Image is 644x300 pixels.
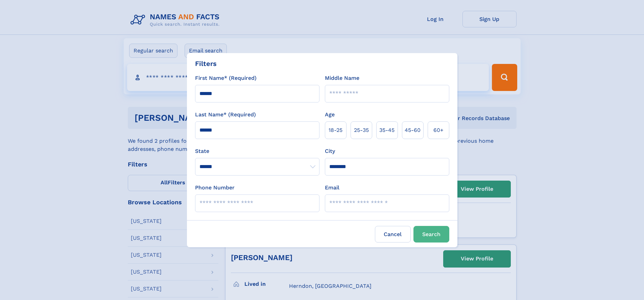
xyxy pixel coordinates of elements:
div: Filters [195,59,217,69]
label: Cancel [375,226,411,243]
button: Search [413,226,449,243]
label: State [195,147,319,155]
label: Phone Number [195,184,235,192]
label: Last Name* (Required) [195,111,256,119]
label: City [325,147,335,155]
span: 35‑45 [379,126,395,134]
span: 25‑35 [354,126,369,134]
span: 60+ [433,126,444,134]
span: 18‑25 [329,126,342,134]
label: Email [325,184,339,192]
label: First Name* (Required) [195,74,257,82]
label: Middle Name [325,74,359,82]
label: Age [325,111,335,119]
span: 45‑60 [405,126,421,134]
